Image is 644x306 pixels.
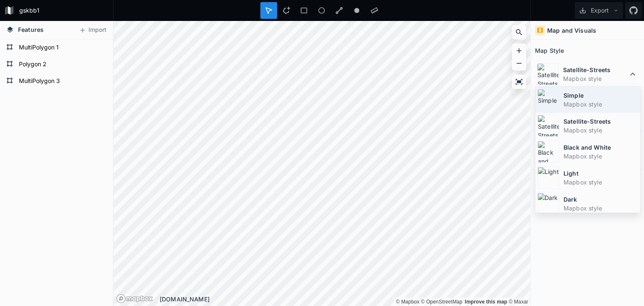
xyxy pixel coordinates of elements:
dt: Simple [563,91,638,100]
a: OpenStreetMap [421,299,462,305]
span: Features [18,25,44,34]
dd: Mapbox style [563,100,638,109]
img: Simple [538,89,559,111]
img: Dark [538,193,559,215]
dd: Mapbox style [563,178,638,187]
dd: Mapbox style [563,74,628,83]
a: Mapbox [396,299,419,305]
h4: Map and Visuals [547,26,596,35]
img: Satellite-Streets [537,63,559,85]
a: Mapbox logo [116,294,153,303]
dt: Satellite-Streets [563,117,638,126]
dt: Black and White [563,143,638,152]
button: Export [575,2,623,19]
img: Light [538,167,559,189]
dt: Dark [563,195,638,204]
dd: Mapbox style [563,126,638,135]
dd: Mapbox style [563,204,638,213]
h2: Map Style [535,44,564,57]
img: Satellite-Streets [538,115,559,137]
dt: Light [563,169,638,178]
a: Map feedback [465,299,507,305]
div: [DOMAIN_NAME] [160,295,530,303]
button: Import [75,23,111,37]
a: Maxar [509,299,529,305]
dd: Mapbox style [563,152,638,161]
dt: Satellite-Streets [563,65,628,74]
img: Black and White [538,141,559,163]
